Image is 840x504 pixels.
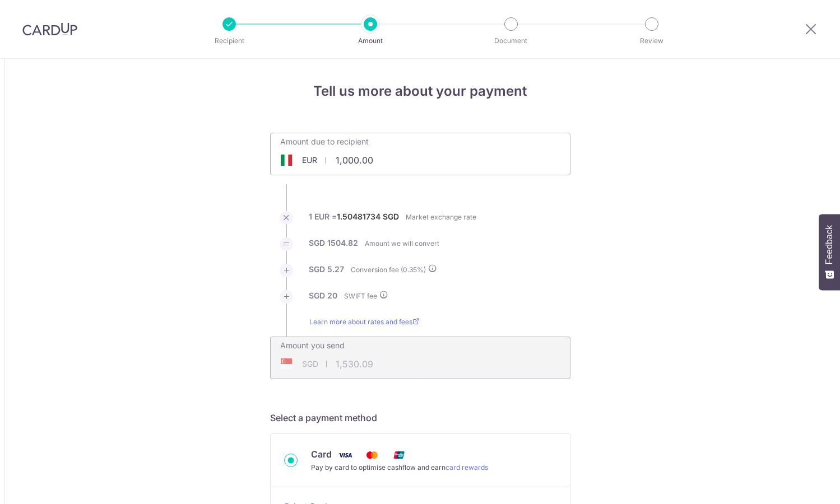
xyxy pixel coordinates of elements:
a: Learn more about rates and fees [309,316,419,337]
span: Card [311,449,332,460]
label: Market exchange rate [406,212,476,223]
label: 20 [327,290,337,301]
label: Amount due to recipient [280,136,369,147]
label: SGD [309,290,325,301]
label: Amount we will convert [365,238,439,249]
h5: Select a payment method [270,411,570,424]
img: Visa [334,448,356,462]
label: SGD [309,237,325,249]
h4: Tell us more about your payment [270,81,570,101]
a: card rewards [445,463,488,472]
p: Document [470,35,553,46]
img: CardUp [22,22,77,36]
p: Amount [329,35,412,46]
span: Feedback [824,225,834,264]
label: SWIFT fee [344,290,388,302]
label: Amount you send [280,340,345,351]
label: 1504.82 [327,237,358,249]
button: Feedback - Show survey [819,214,840,290]
div: Pay by card to optimise cashflow and earn [311,462,488,473]
div: Card Visa Mastercard Union Pay Pay by card to optimise cashflow and earncard rewards [284,447,556,473]
label: Conversion fee ( %) [351,264,437,276]
p: Review [610,35,693,46]
label: SGD [383,211,399,222]
iframe: Opens a widget where you can find more information [768,470,829,498]
span: SGD [302,358,318,370]
span: 0.35 [403,265,417,274]
img: Union Pay [388,448,410,462]
label: 1 EUR = [309,211,399,229]
label: 5.27 [327,264,344,275]
p: Recipient [188,35,271,46]
label: SGD [309,264,325,275]
span: EUR [302,155,317,166]
img: Mastercard [361,448,383,462]
label: 1.50481734 [337,211,380,222]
